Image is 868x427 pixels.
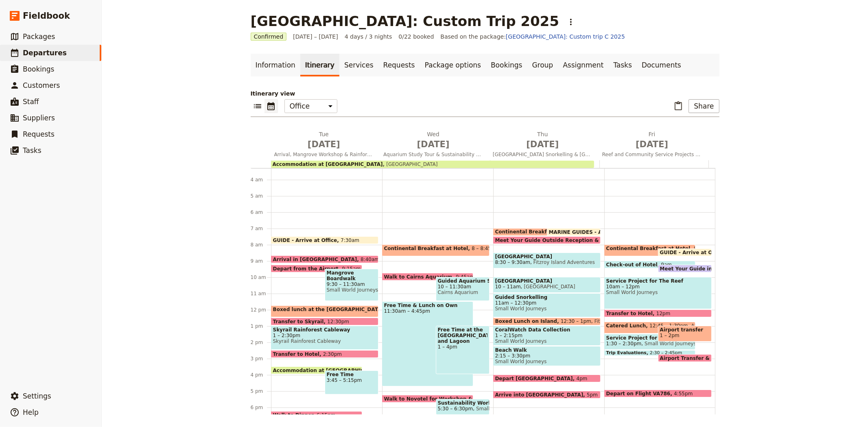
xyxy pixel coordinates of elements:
[23,49,67,57] span: Departures
[378,54,420,76] a: Requests
[688,323,725,332] span: AMO Catering
[660,250,728,255] span: GUIDE - Arrive at Office
[323,351,342,357] span: 2:30pm
[606,351,650,355] span: Trip Evaluations
[495,284,521,290] span: 10 – 11am
[251,372,271,378] div: 4 pm
[274,138,374,150] span: [DATE]
[251,54,300,76] a: Information
[271,255,378,263] div: Arrival in [GEOGRAPHIC_DATA]8:40am
[587,392,598,397] span: 5pm
[495,300,599,306] span: 11am – 12:30pm
[671,99,685,113] button: Paste itinerary item
[493,346,601,366] div: Beach Walk2:15 – 3:30pmSmall World Journeys
[493,391,601,399] div: Arrive into [GEOGRAPHIC_DATA]5pm
[493,130,593,150] h2: Thu
[384,396,496,401] span: Walk to Novotel for Workshop & Dinner
[495,347,599,353] span: Beach Walk
[521,284,575,290] span: [GEOGRAPHIC_DATA]
[495,278,599,284] span: [GEOGRAPHIC_DATA]
[527,54,558,76] a: Group
[383,161,438,167] span: [GEOGRAPHIC_DATA]
[661,262,672,267] span: 9am
[251,225,271,232] div: 7 am
[327,270,376,281] span: Mangrove Boardwalk Workshop & Clean up
[271,366,362,374] div: Accommodation at [GEOGRAPHIC_DATA]
[271,236,378,244] div: GUIDE - Arrive at Office7:30am
[327,287,376,293] span: Small World Journeys
[271,130,380,160] button: Tue [DATE]Arrival, Mangrove Workshop & Rainforest Cableway
[606,391,674,396] span: Depart on Flight VA786
[342,266,361,271] span: 9:15am
[251,13,560,29] h1: [GEOGRAPHIC_DATA]: Custom Trip 2025
[658,265,712,272] div: Meet Your Guide in Reception & Depart
[490,130,599,160] button: Thu [DATE][GEOGRAPHIC_DATA] Snorkelling & [GEOGRAPHIC_DATA]
[325,370,378,394] div: Free Time3:45 – 5:15pm
[382,301,473,386] div: Free Time & Lunch on Own11:30am – 4:45pm
[273,368,387,373] span: Accommodation at [GEOGRAPHIC_DATA]
[604,244,695,256] div: Continental Breakfast at Hotel8 – 8:45am
[649,323,688,332] span: 12:45 – 1:30pm
[251,355,271,362] div: 3 pm
[300,54,339,76] a: Itinerary
[23,130,55,138] span: Requests
[547,228,601,236] div: MARINE GUIDES - Arrive at Office
[327,281,376,287] span: 9:30 – 11:30am
[271,411,362,419] div: Walk to Dinner6:15pm
[23,65,54,73] span: Bookings
[23,114,55,122] span: Suppliers
[325,269,378,301] div: Mangrove Boardwalk Workshop & Clean up9:30 – 11:30amSmall World Journeys
[436,399,490,415] div: Sustainability Workshop5:30 – 6:30pmSmall World Journeys
[604,261,695,268] div: Check-out of Hotel9am
[606,311,656,316] span: Transfer to Hotel
[490,151,596,158] span: [GEOGRAPHIC_DATA] Snorkelling & [GEOGRAPHIC_DATA]
[273,412,317,418] span: Walk to Dinner
[591,318,656,324] span: Fitzroy Island Adventures
[493,253,601,268] div: [GEOGRAPHIC_DATA]8:30 – 9:30amFitzroy Island Adventures
[438,278,488,284] span: Guided Aquarium Study Tour
[495,333,599,338] span: 1 – 2:15pm
[384,303,471,308] span: Free Time & Lunch on Own
[265,99,278,113] button: Calendar view
[438,290,488,295] span: Cairns Aquarium
[441,33,625,41] span: Based on the package:
[23,98,39,106] span: Staff
[650,351,682,355] span: 2:30 – 2:45pm
[271,350,378,358] div: Transfer to Hotel2:30pm
[506,33,625,40] a: [GEOGRAPHIC_DATA]: Custom trip C 2025
[273,307,387,312] span: Boxed lunch at the [GEOGRAPHIC_DATA]
[660,327,710,333] span: Airport transfer
[273,333,376,338] span: 1 – 2:30pm
[576,376,587,381] span: 4pm
[327,319,349,324] span: 12:30pm
[251,193,271,199] div: 5 am
[599,151,705,158] span: Reef and Community Service Projects & Departure
[23,146,42,155] span: Tasks
[271,151,377,158] span: Arrival, Mangrove Workshop & Rainforest Cableway
[438,284,488,290] span: 10 – 11:30am
[561,318,591,324] span: 12:30 – 1pm
[251,89,719,98] p: Itinerary view
[658,248,712,256] div: GUIDE - Arrive at Office
[493,277,601,293] div: [GEOGRAPHIC_DATA]10 – 11am[GEOGRAPHIC_DATA]
[438,406,473,412] span: 5:30 – 6:30pm
[251,258,271,264] div: 9 am
[317,412,335,418] span: 6:15pm
[251,307,271,313] div: 12 pm
[271,326,378,350] div: Skyrail Rainforest Cableway1 – 2:30pmSkyrail Rainforest Cableway
[23,10,70,22] span: Fieldbook
[382,244,490,256] div: Continental Breakfast at Hotel8 – 8:45am
[549,229,644,235] span: MARINE GUIDES - Arrive at Office
[604,277,712,309] div: Service Project for The Reef10am – 12pmSmall World Journeys
[495,237,623,243] span: Meet Your Guide Outside Reception & Depart
[493,318,601,325] div: Boxed Lunch on Island12:30 – 1pmFitzroy Island Adventures
[493,236,601,244] div: Meet Your Guide Outside Reception & Depart
[384,274,456,279] span: Walk to Cairns Aquarium
[658,326,712,342] div: Airport transfer1 – 2pm
[345,33,392,41] span: 4 days / 3 nights
[251,290,271,297] div: 11 am
[251,404,271,411] div: 6 pm
[327,372,376,377] span: Free Time
[495,376,577,381] span: Depart [GEOGRAPHIC_DATA]
[694,246,721,255] span: 8 – 8:45am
